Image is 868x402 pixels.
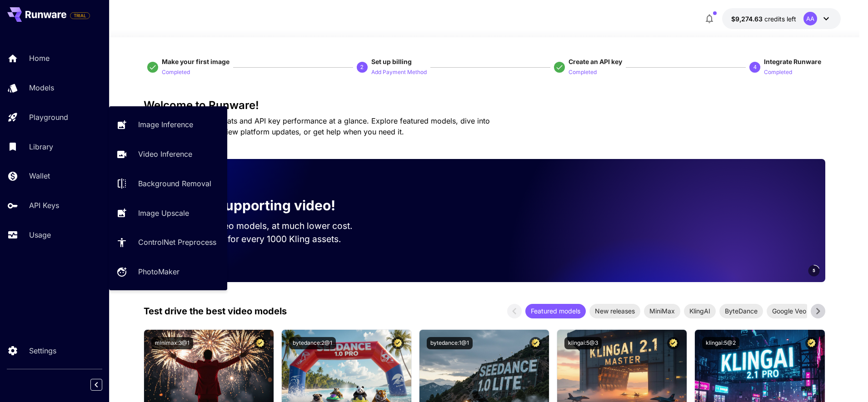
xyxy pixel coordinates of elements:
[109,114,227,136] a: Image Inference
[667,337,679,349] button: Certified Model – Vetted for best performance and includes a commercial license.
[29,170,50,181] p: Wallet
[805,337,818,349] button: Certified Model – Vetted for best performance and includes a commercial license.
[753,63,757,71] p: 4
[184,195,335,216] p: Now supporting video!
[138,237,216,248] p: ControlNet Preprocess
[702,337,739,349] button: klingai:5@2
[29,200,59,211] p: API Keys
[813,267,815,274] span: 5
[254,337,266,349] button: Certified Model – Vetted for best performance and includes a commercial license.
[529,337,542,349] button: Certified Model – Vetted for best performance and includes a commercial license.
[803,12,817,25] div: AA
[722,8,841,29] button: $9,274.6278
[138,178,211,189] p: Background Removal
[767,306,812,316] span: Google Veo
[109,143,227,165] a: Video Inference
[764,15,796,23] span: credits left
[589,306,640,316] span: New releases
[731,14,796,24] div: $9,274.6278
[29,82,54,93] p: Models
[109,202,227,224] a: Image Upscale
[138,119,193,130] p: Image Inference
[144,116,490,136] span: Check out your usage stats and API key performance at a glance. Explore featured models, dive int...
[29,345,56,356] p: Settings
[109,173,227,195] a: Background Removal
[138,266,180,277] p: PhotoMaker
[684,306,716,316] span: KlingAI
[564,337,602,349] button: klingai:5@3
[29,229,51,240] p: Usage
[29,112,68,123] p: Playground
[151,337,193,349] button: minimax:3@1
[569,58,622,65] span: Create an API key
[644,306,680,316] span: MiniMax
[158,233,370,246] p: Save up to $500 for every 1000 Kling assets.
[764,58,821,65] span: Integrate Runware
[90,379,102,391] button: Collapse sidebar
[138,149,192,159] p: Video Inference
[144,99,825,112] h3: Welcome to Runware!
[158,219,370,233] p: Run the best video models, at much lower cost.
[144,304,287,318] p: Test drive the best video models
[427,337,473,349] button: bytedance:1@1
[360,63,364,71] p: 2
[70,10,90,21] span: Add your payment card to enable full platform functionality.
[371,68,427,77] p: Add Payment Method
[109,261,227,283] a: PhotoMaker
[289,337,336,349] button: bytedance:2@1
[162,58,229,65] span: Make your first image
[764,68,792,77] p: Completed
[109,231,227,253] a: ControlNet Preprocess
[97,377,109,393] div: Collapse sidebar
[392,337,404,349] button: Certified Model – Vetted for best performance and includes a commercial license.
[569,68,597,77] p: Completed
[731,15,764,23] span: $9,274.63
[719,306,763,316] span: ByteDance
[29,53,50,64] p: Home
[371,58,412,65] span: Set up billing
[138,208,189,218] p: Image Upscale
[525,306,586,316] span: Featured models
[162,68,190,77] p: Completed
[29,141,53,152] p: Library
[70,12,90,19] span: TRIAL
